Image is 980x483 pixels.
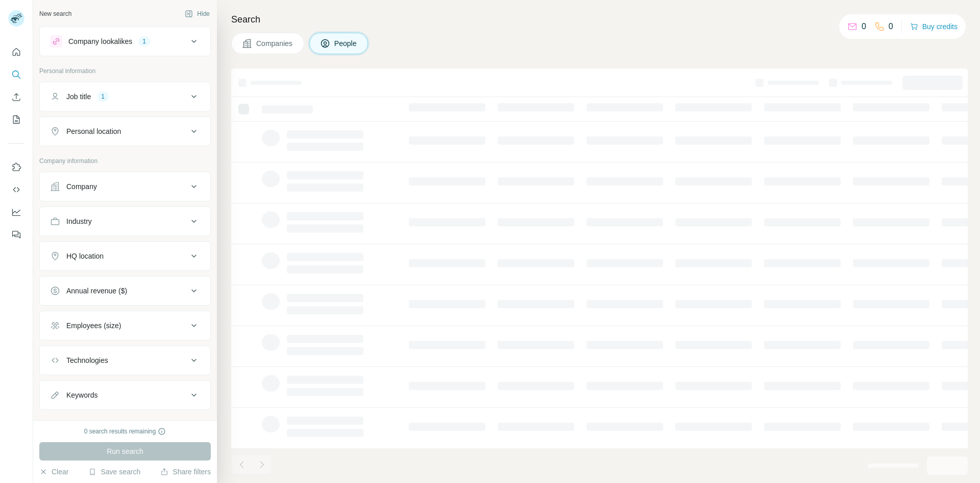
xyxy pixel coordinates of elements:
div: Annual revenue ($) [66,286,127,296]
button: My lists [8,110,24,129]
p: 0 [862,20,866,33]
div: Company [66,181,97,192]
div: Personal location [66,126,121,136]
p: Company information [39,156,211,166]
button: Use Surfe API [8,180,24,199]
button: Job title1 [40,84,210,109]
button: Company lookalikes1 [40,29,210,54]
p: 0 [889,20,893,33]
button: Hide [178,6,217,21]
button: HQ location [40,244,210,268]
button: Dashboard [8,203,24,221]
button: Use Surfe on LinkedIn [8,158,24,176]
button: Share filters [160,467,211,477]
button: Annual revenue ($) [40,279,210,303]
button: Save search [88,467,140,477]
div: HQ location [66,251,104,261]
div: Keywords [66,390,97,400]
div: Technologies [66,355,108,365]
h4: Search [231,12,968,27]
button: Feedback [8,225,24,244]
div: New search [39,9,71,18]
button: Enrich CSV [8,88,24,106]
div: 1 [97,92,109,101]
button: Company [40,174,210,199]
button: Industry [40,209,210,234]
div: Industry [66,216,92,226]
p: Personal information [39,66,211,76]
div: Job title [66,91,91,102]
div: Company lookalikes [68,36,132,47]
span: People [334,38,358,49]
button: Search [8,65,24,84]
button: Buy credits [910,19,958,34]
button: Personal location [40,119,210,144]
div: 0 search results remaining [84,427,166,436]
div: Employees (size) [66,320,121,331]
span: Companies [256,38,293,49]
button: Employees (size) [40,313,210,338]
div: 1 [138,37,150,46]
button: Clear [39,467,68,477]
button: Quick start [8,43,24,61]
button: Keywords [40,383,210,407]
button: Technologies [40,348,210,373]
